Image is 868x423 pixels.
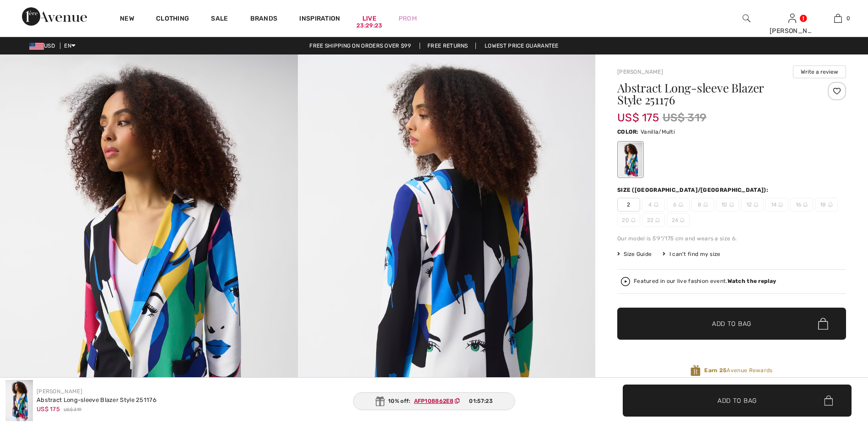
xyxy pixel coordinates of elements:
[834,13,842,24] img: My Bag
[679,202,683,207] img: ring-m.svg
[353,392,515,410] div: 10% off:
[703,202,708,207] img: ring-m.svg
[617,198,640,211] span: 2
[828,202,833,207] img: ring-m.svg
[667,213,690,227] span: 24
[617,82,808,106] h1: Abstract Long-sleeve Blazer Style 251176
[712,319,751,329] span: Add to Bag
[667,198,690,211] span: 6
[642,213,665,227] span: 22
[680,218,685,222] img: ring-m.svg
[641,129,675,135] span: Vanilla/Multi
[634,278,776,284] div: Featured in our live fashion event.
[156,15,189,24] a: Clothing
[803,202,808,207] img: ring-m.svg
[619,142,642,177] div: Vanilla/Multi
[37,388,82,395] a: [PERSON_NAME]
[704,366,772,374] span: Avenue Rewards
[64,43,75,49] span: EN
[654,202,658,207] img: ring-m.svg
[717,396,757,405] span: Add to Bag
[414,398,453,404] ins: AFP108862E8
[818,318,828,330] img: Bag.svg
[29,43,44,50] img: US Dollar
[743,13,750,24] img: search the website
[362,14,377,23] a: Live23:29:23
[211,15,228,24] a: Sale
[5,380,33,421] img: Abstract Long-Sleeve Blazer Style 251176
[120,15,134,24] a: New
[617,234,846,243] div: Our model is 5'9"/175 cm and wears a size 6.
[623,385,852,417] button: Add to Bag
[728,278,776,284] strong: Watch the replay
[631,218,636,222] img: ring-m.svg
[299,15,340,24] span: Inspiration
[846,14,850,22] span: 0
[793,65,846,78] button: Write a review
[64,407,81,413] span: US$ 319
[617,308,846,340] button: Add to Bag
[617,102,659,124] span: US$ 175
[37,406,60,412] span: US$ 175
[716,198,739,211] span: 10
[770,26,814,36] div: [PERSON_NAME]
[729,202,734,207] img: ring-m.svg
[815,198,838,211] span: 18
[617,186,770,194] div: Size ([GEOGRAPHIC_DATA]/[GEOGRAPHIC_DATA]):
[690,364,701,377] img: Avenue Rewards
[766,198,788,211] span: 14
[420,43,476,49] a: Free Returns
[250,15,278,24] a: Brands
[22,7,87,26] img: 1ère Avenue
[663,109,706,126] span: US$ 319
[469,397,492,405] span: 01:57:23
[815,13,860,24] a: 0
[477,43,566,49] a: Lowest Price Guarantee
[691,198,714,211] span: 8
[642,198,665,211] span: 4
[754,202,758,207] img: ring-m.svg
[617,129,639,135] span: Color:
[655,218,660,222] img: ring-m.svg
[617,213,640,227] span: 20
[663,250,720,258] div: I can't find my size
[399,14,417,23] a: Prom
[824,396,833,406] img: Bag.svg
[621,277,630,286] img: Watch the replay
[704,367,727,374] strong: Earn 25
[741,198,764,211] span: 12
[302,43,418,49] a: Free shipping on orders over $99
[788,14,796,22] a: Sign In
[617,69,663,75] a: [PERSON_NAME]
[617,250,652,258] span: Size Guide
[778,202,783,207] img: ring-m.svg
[375,396,384,406] img: Gift.svg
[356,22,382,30] div: 23:29:23
[790,198,813,211] span: 16
[37,396,156,405] div: Abstract Long-sleeve Blazer Style 251176
[788,13,796,24] img: My Info
[29,43,59,49] span: USD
